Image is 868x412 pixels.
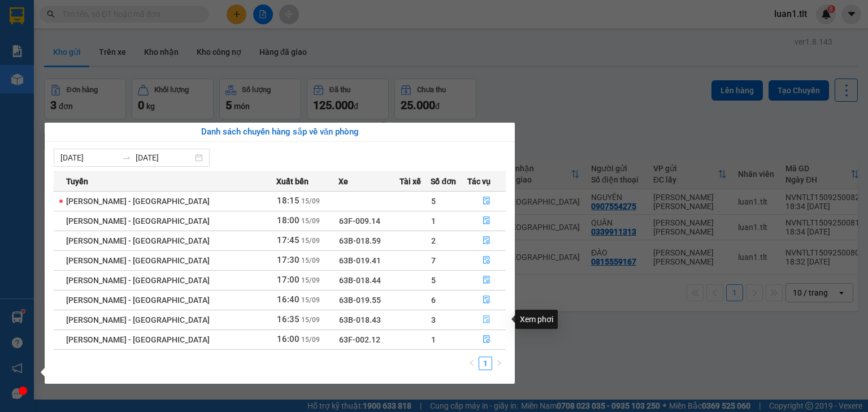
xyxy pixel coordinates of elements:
[479,357,492,370] li: 1
[339,216,380,225] span: 63F-009.14
[467,175,491,188] span: Tác vụ
[301,217,320,225] span: 15/09
[492,357,506,370] li: Next Page
[66,296,210,305] span: [PERSON_NAME] - [GEOGRAPHIC_DATA]
[468,251,505,270] button: file-done
[400,175,421,188] span: Tài xế
[339,335,380,344] span: 63F-002.12
[301,336,320,344] span: 15/09
[468,232,505,250] button: file-done
[277,255,300,265] span: 17:30
[483,197,491,206] span: file-done
[301,197,320,205] span: 15/09
[277,334,300,344] span: 16:00
[483,256,491,265] span: file-done
[468,271,505,289] button: file-done
[301,237,320,245] span: 15/09
[431,197,436,206] span: 5
[496,359,502,366] span: right
[277,196,300,206] span: 18:15
[431,216,436,225] span: 1
[277,215,300,225] span: 18:00
[66,276,210,285] span: [PERSON_NAME] - [GEOGRAPHIC_DATA]
[66,236,210,245] span: [PERSON_NAME] - [GEOGRAPHIC_DATA]
[515,310,558,329] div: Xem phơi
[277,294,300,305] span: 16:40
[431,175,456,188] span: Số đơn
[277,314,300,324] span: 16:35
[122,153,131,162] span: swap-right
[431,335,436,344] span: 1
[277,275,300,285] span: 17:00
[339,276,381,285] span: 63B-018.44
[301,257,320,264] span: 15/09
[301,316,320,324] span: 15/09
[483,315,491,324] span: file-done
[468,359,475,366] span: left
[136,151,193,164] input: Đến ngày
[54,125,506,139] div: Danh sách chuyến hàng sắp về văn phòng
[483,335,491,344] span: file-done
[431,236,436,245] span: 2
[66,315,210,324] span: [PERSON_NAME] - [GEOGRAPHIC_DATA]
[276,175,309,188] span: Xuất bến
[431,276,436,285] span: 5
[339,296,381,305] span: 63B-019.55
[339,236,381,245] span: 63B-018.59
[277,235,300,245] span: 17:45
[465,357,479,370] button: left
[66,256,210,265] span: [PERSON_NAME] - [GEOGRAPHIC_DATA]
[339,315,381,324] span: 63B-018.43
[301,276,320,284] span: 15/09
[431,296,436,305] span: 6
[468,212,505,230] button: file-done
[66,335,210,344] span: [PERSON_NAME] - [GEOGRAPHIC_DATA]
[66,175,88,188] span: Tuyến
[483,276,491,285] span: file-done
[301,296,320,304] span: 15/09
[468,311,505,329] button: file-done
[479,357,492,370] a: 1
[468,331,505,349] button: file-done
[465,357,479,370] li: Previous Page
[492,357,506,370] button: right
[431,256,436,265] span: 7
[468,192,505,210] button: file-done
[60,151,118,164] input: Từ ngày
[483,216,491,225] span: file-done
[339,256,381,265] span: 63B-019.41
[483,236,491,245] span: file-done
[66,216,210,225] span: [PERSON_NAME] - [GEOGRAPHIC_DATA]
[122,153,131,162] span: to
[468,291,505,309] button: file-done
[431,315,436,324] span: 3
[483,296,491,305] span: file-done
[66,197,210,206] span: [PERSON_NAME] - [GEOGRAPHIC_DATA]
[338,175,348,188] span: Xe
